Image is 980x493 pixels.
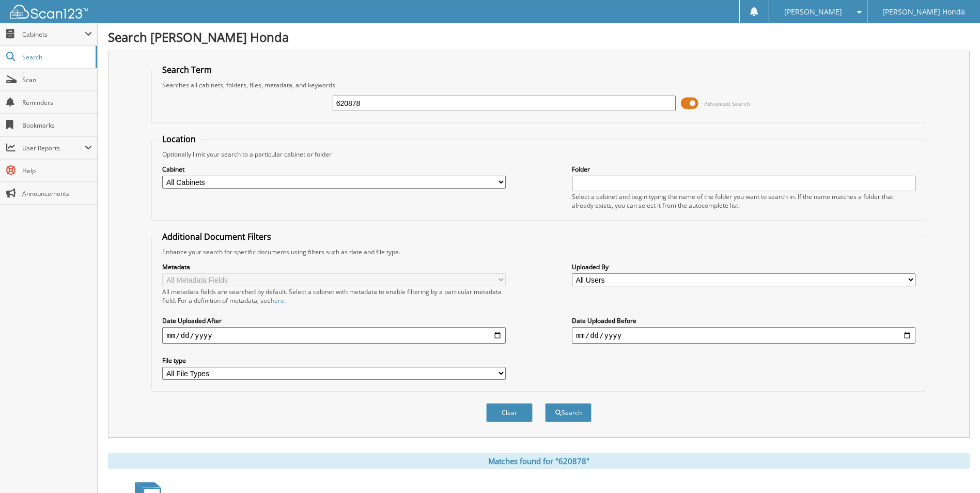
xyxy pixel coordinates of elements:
span: Bookmarks [22,121,92,130]
span: [PERSON_NAME] [784,9,842,15]
label: Metadata [162,263,506,271]
label: Date Uploaded After [162,316,506,325]
div: Enhance your search for specific documents using filters such as date and file type. [157,248,920,256]
span: User Reports [22,144,85,152]
legend: Location [157,133,201,145]
img: scan123-logo-white.svg [10,5,88,19]
div: Optionally limit your search to a particular cabinet or folder [157,150,920,159]
legend: Search Term [157,64,217,75]
span: Help [22,166,92,175]
span: Search [22,53,90,61]
span: Advanced Search [704,100,750,107]
h1: Search [PERSON_NAME] Honda [108,28,970,45]
label: Uploaded By [572,263,915,271]
span: Reminders [22,98,92,107]
label: File type [162,356,506,365]
input: start [162,327,506,344]
div: Select a cabinet and begin typing the name of the folder you want to search in. If the name match... [572,192,915,210]
legend: Additional Document Filters [157,231,276,242]
button: Search [545,403,592,422]
div: Searches all cabinets, folders, files, metadata, and keywords [157,81,920,89]
span: [PERSON_NAME] Honda [882,9,965,15]
div: All metadata fields are searched by default. Select a cabinet with metadata to enable filtering b... [162,287,506,305]
label: Cabinet [162,165,506,174]
label: Folder [572,165,915,174]
button: Clear [486,403,533,422]
span: Announcements [22,189,92,198]
input: end [572,327,915,344]
a: here [271,296,284,305]
label: Date Uploaded Before [572,316,915,325]
div: Matches found for "620878" [108,453,970,469]
span: Cabinets [22,30,85,39]
span: Scan [22,75,92,84]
